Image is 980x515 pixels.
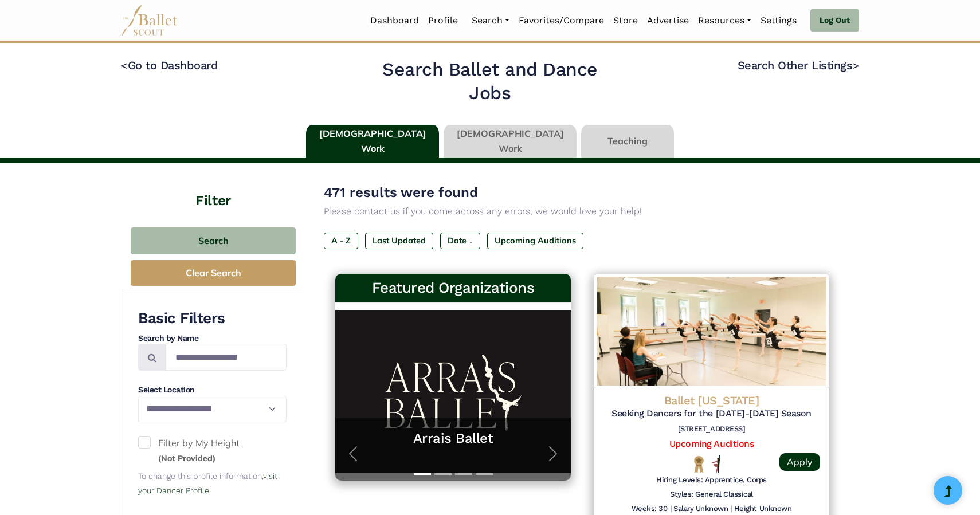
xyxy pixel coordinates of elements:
[455,467,472,481] button: Slide 3
[514,9,609,33] a: Favorites/Compare
[131,227,296,254] button: Search
[579,125,676,158] li: Teaching
[738,58,859,72] a: Search Other Listings>
[712,455,720,473] img: All
[670,490,753,500] h6: Styles: General Classical
[324,204,841,219] p: Please contact us if you come across any errors, we would love your help!
[424,9,462,33] a: Profile
[121,58,128,72] code: <
[138,309,287,328] h3: Basic Filters
[632,504,668,514] h6: Weeks: 30
[594,274,829,388] img: Logo
[693,9,756,33] a: Resources
[121,163,305,210] h4: Filter
[441,125,579,158] li: [DEMOGRAPHIC_DATA] Work
[673,504,728,514] h6: Salary Unknown
[692,455,706,473] img: National
[138,333,287,344] h4: Search by Name
[669,438,754,449] a: Upcoming Auditions
[138,384,287,396] h4: Select Location
[344,278,562,298] h3: Featured Organizations
[730,504,732,514] h6: |
[670,504,672,514] h6: |
[361,58,620,105] h2: Search Ballet and Dance Jobs
[603,408,820,420] h5: Seeking Dancers for the [DATE]-[DATE] Season
[158,453,215,463] small: (Not Provided)
[434,467,452,481] button: Slide 2
[414,467,431,481] button: Slide 1
[324,184,478,201] span: 471 results were found
[779,453,820,471] a: Apply
[138,436,287,465] label: Filter by My Height
[603,424,820,434] h6: [STREET_ADDRESS]
[487,233,583,249] label: Upcoming Auditions
[642,9,693,33] a: Advertise
[656,475,767,485] h6: Hiring Levels: Apprentice, Corps
[476,467,493,481] button: Slide 4
[366,9,424,33] a: Dashboard
[603,393,820,408] h4: Ballet [US_STATE]
[467,9,514,33] a: Search
[756,9,801,33] a: Settings
[609,9,642,33] a: Store
[440,233,480,249] label: Date ↓
[304,125,441,158] li: [DEMOGRAPHIC_DATA] Work
[166,344,287,371] input: Search by names...
[810,9,859,32] a: Log Out
[734,504,791,514] h6: Height Unknown
[324,233,358,249] label: A - Z
[365,233,433,249] label: Last Updated
[852,58,859,72] code: >
[121,58,218,72] a: <Go to Dashboard
[347,430,559,447] a: Arrais Ballet
[131,260,296,286] button: Clear Search
[138,471,277,496] small: To change this profile information,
